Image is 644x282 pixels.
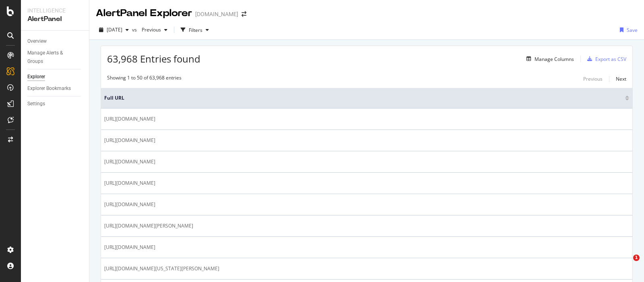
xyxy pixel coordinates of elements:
[617,255,636,274] iframe: Intercom live chat
[104,243,155,251] span: [URL][DOMAIN_NAME]
[138,26,161,33] span: Previous
[27,73,45,81] div: Explorer
[104,179,155,187] span: [URL][DOMAIN_NAME]
[583,74,603,84] button: Previous
[627,27,638,33] div: Save
[96,23,132,36] button: [DATE]
[595,56,626,63] div: Export as CSV
[27,84,71,93] div: Explorer Bookmarks
[107,26,122,33] span: 2025 Sep. 9th
[27,100,83,108] a: Settings
[584,52,626,65] button: Export as CSV
[96,6,192,20] div: AlertPanel Explorer
[27,100,45,108] div: Settings
[583,75,603,82] div: Previous
[27,15,83,24] div: AlertPanel
[107,52,200,65] span: 63,968 Entries found
[138,23,171,36] button: Previous
[195,10,238,18] div: [DOMAIN_NAME]
[617,23,638,36] button: Save
[27,84,83,93] a: Explorer Bookmarks
[27,73,83,81] a: Explorer
[27,49,76,66] div: Manage Alerts & Groups
[616,74,626,84] button: Next
[104,222,193,230] span: [URL][DOMAIN_NAME][PERSON_NAME]
[27,37,83,46] a: Overview
[104,201,155,209] span: [URL][DOMAIN_NAME]
[189,27,202,33] div: Filters
[107,74,182,84] div: Showing 1 to 50 of 63,968 entries
[104,136,155,144] span: [URL][DOMAIN_NAME]
[616,75,626,82] div: Next
[27,37,47,46] div: Overview
[104,115,155,123] span: [URL][DOMAIN_NAME]
[633,255,640,261] span: 1
[104,265,219,273] span: [URL][DOMAIN_NAME][US_STATE][PERSON_NAME]
[132,26,138,33] span: vs
[27,49,83,66] a: Manage Alerts & Groups
[535,56,574,63] div: Manage Columns
[104,94,623,102] span: Full URL
[523,54,574,64] button: Manage Columns
[178,23,212,36] button: Filters
[242,11,246,17] div: arrow-right-arrow-left
[104,158,155,166] span: [URL][DOMAIN_NAME]
[27,6,83,15] div: Intelligence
